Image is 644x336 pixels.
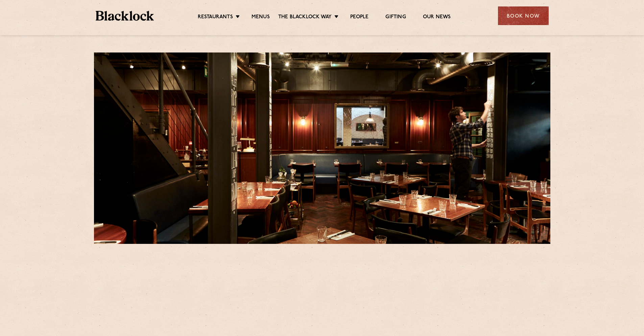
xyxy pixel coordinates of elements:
a: Menus [252,14,270,21]
a: Our News [423,14,451,21]
img: BL_Textured_Logo-footer-cropped.svg [96,11,154,21]
a: People [350,14,368,21]
a: Gifting [385,14,406,21]
div: Book Now [498,6,549,25]
a: The Blacklock Way [278,14,332,21]
a: Restaurants [198,14,233,21]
